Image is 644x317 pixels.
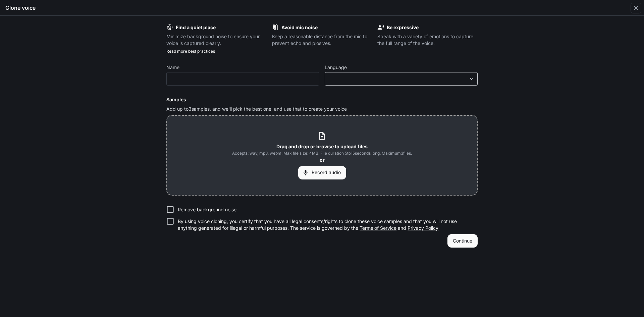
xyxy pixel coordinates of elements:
[360,225,396,231] a: Terms of Service
[377,33,478,47] p: Speak with a variety of emotions to capture the full range of the voice.
[176,24,216,30] b: Find a quiet place
[447,234,478,248] button: Continue
[408,225,438,231] a: Privacy Policy
[325,75,477,82] div: ​
[320,157,325,163] b: or
[325,65,347,70] p: Language
[166,106,478,112] p: Add up to 3 samples, and we'll pick the best one, and use that to create your voice
[276,144,368,149] b: Drag and drop or browse to upload files
[387,24,419,30] b: Be expressive
[178,206,236,213] p: Remove background noise
[272,33,372,47] p: Keep a reasonable distance from the mic to prevent echo and plosives.
[298,166,346,179] button: Record audio
[178,218,472,231] p: By using voice cloning, you certify that you have all legal consents/rights to clone these voice ...
[5,4,36,11] h5: Clone voice
[166,49,215,54] a: Read more best practices
[166,96,478,103] h6: Samples
[166,65,179,70] p: Name
[166,33,267,47] p: Minimize background noise to ensure your voice is captured clearly.
[232,150,412,157] span: Accepts: wav, mp3, webm. Max file size: 4MB. File duration 5 to 15 seconds long. Maximum 3 files.
[281,24,318,30] b: Avoid mic noise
